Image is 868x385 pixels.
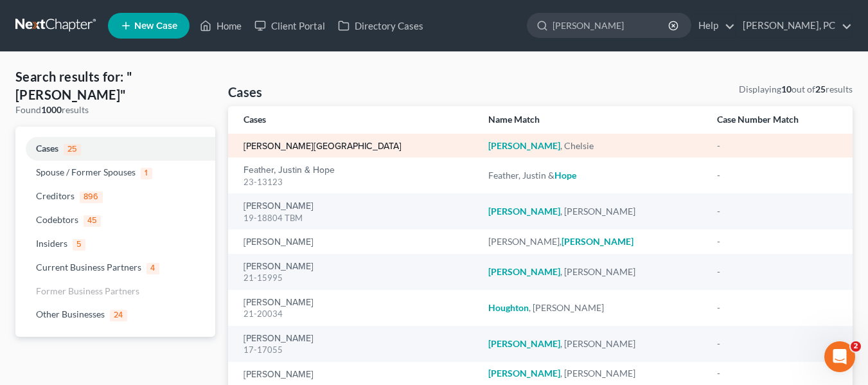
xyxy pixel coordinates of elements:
[15,232,215,256] a: Insiders5
[193,14,248,37] a: Home
[228,106,478,134] th: Cases
[478,106,706,134] th: Name Match
[36,214,78,225] span: Codebtors
[717,301,837,314] div: -
[110,310,127,321] span: 24
[36,190,75,201] span: Creditors
[488,169,696,182] div: Feather, Justin &
[717,265,837,278] div: -
[717,139,837,152] div: -
[15,137,215,161] a: Cases25
[781,84,792,94] strong: 10
[41,104,62,115] strong: 1000
[736,14,852,37] a: [PERSON_NAME], PC
[488,265,696,278] div: , [PERSON_NAME]
[739,83,853,96] div: Displaying out of results
[488,337,696,350] div: , [PERSON_NAME]
[134,21,177,31] span: New Case
[80,192,103,203] span: 896
[84,215,101,227] span: 45
[717,337,837,350] div: -
[692,14,735,37] a: Help
[488,205,696,218] div: , [PERSON_NAME]
[36,143,58,154] span: Cases
[64,144,81,156] span: 25
[717,235,837,248] div: -
[244,262,314,271] a: [PERSON_NAME]
[73,239,85,251] span: 5
[15,208,215,232] a: Codebtors45
[15,256,215,280] a: Current Business Partners4
[824,341,855,372] iframe: Intercom live chat
[141,168,152,179] span: 1
[488,235,696,248] div: [PERSON_NAME],
[146,263,159,274] span: 4
[15,103,215,116] div: Found results
[244,166,335,175] a: Feather, Justin & Hope
[248,14,332,37] a: Client Portal
[36,262,141,273] span: Current Business Partners
[15,67,215,103] h4: Search results for: "[PERSON_NAME]"
[36,166,136,177] span: Spouse / Former Spouses
[244,212,468,224] div: 19-18804 TBM
[554,170,576,181] em: Hope
[488,266,560,277] em: [PERSON_NAME]
[244,142,402,151] a: [PERSON_NAME][GEOGRAPHIC_DATA]
[244,298,314,307] a: [PERSON_NAME]
[488,367,696,380] div: , [PERSON_NAME]
[815,84,826,94] strong: 25
[36,285,139,296] span: Former Business Partners
[488,302,529,313] em: Houghton
[228,83,263,101] h4: Cases
[717,367,837,380] div: -
[851,341,861,352] span: 2
[244,344,468,356] div: 17-17055
[488,140,560,151] em: [PERSON_NAME]
[717,205,837,218] div: -
[15,184,215,208] a: Creditors896
[244,370,314,379] a: [PERSON_NAME]
[488,368,560,379] em: [PERSON_NAME]
[15,280,215,303] a: Former Business Partners
[488,139,696,152] div: , Chelsie
[332,14,430,37] a: Directory Cases
[488,206,560,217] em: [PERSON_NAME]
[244,308,468,320] div: 21-20034
[488,301,696,314] div: , [PERSON_NAME]
[244,238,314,247] a: [PERSON_NAME]
[244,272,468,284] div: 21-15995
[488,338,560,349] em: [PERSON_NAME]
[36,309,105,319] span: Other Businesses
[244,176,468,188] div: 23-13123
[244,202,314,211] a: [PERSON_NAME]
[244,334,314,343] a: [PERSON_NAME]
[15,161,215,184] a: Spouse / Former Spouses1
[36,238,67,249] span: Insiders
[553,13,670,37] input: Search by name...
[15,303,215,327] a: Other Businesses24
[717,169,837,182] div: -
[562,236,633,247] em: [PERSON_NAME]
[707,106,853,134] th: Case Number Match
